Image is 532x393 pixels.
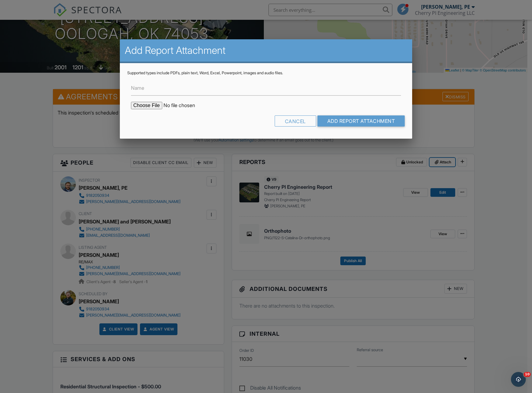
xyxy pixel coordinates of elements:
div: Cancel [275,115,316,127]
div: Supported types include PDFs, plain text, Word, Excel, Powerpoint, images and audio files. [127,71,405,76]
h2: Add Report Attachment [125,44,408,57]
iframe: Intercom live chat [511,372,526,387]
label: Name [131,84,144,91]
input: Add Report Attachment [317,115,405,127]
span: 10 [524,372,531,377]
